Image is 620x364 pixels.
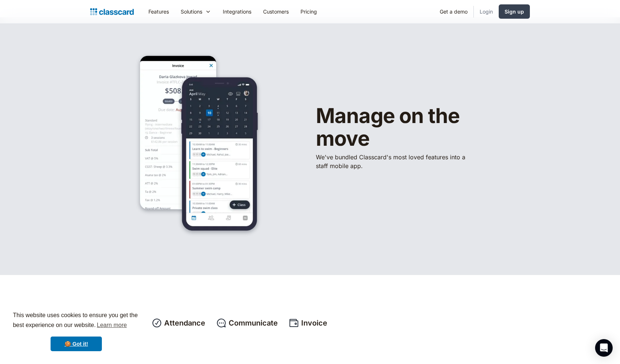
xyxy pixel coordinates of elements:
[96,320,128,331] a: learn more about cookies
[51,337,102,351] a: dismiss cookie message
[301,317,327,328] div: Invoice
[143,3,175,20] a: Features
[90,7,134,17] a: Logo
[316,105,506,150] h1: Manage on the move
[217,3,257,20] a: Integrations
[229,317,278,328] div: Communicate
[474,3,499,20] a: Login
[175,3,217,20] div: Solutions
[181,8,202,15] div: Solutions
[257,3,295,20] a: Customers
[316,153,470,170] p: We've bundled ​Classcard's most loved features into a staff mobile app.
[499,4,530,19] a: Sign up
[164,317,205,328] div: Attendance
[13,311,140,331] span: This website uses cookies to ensure you get the best experience on our website.
[6,304,147,358] div: cookieconsent
[595,339,613,357] div: Open Intercom Messenger
[505,8,524,15] div: Sign up
[295,3,323,20] a: Pricing
[434,3,473,20] a: Get a demo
